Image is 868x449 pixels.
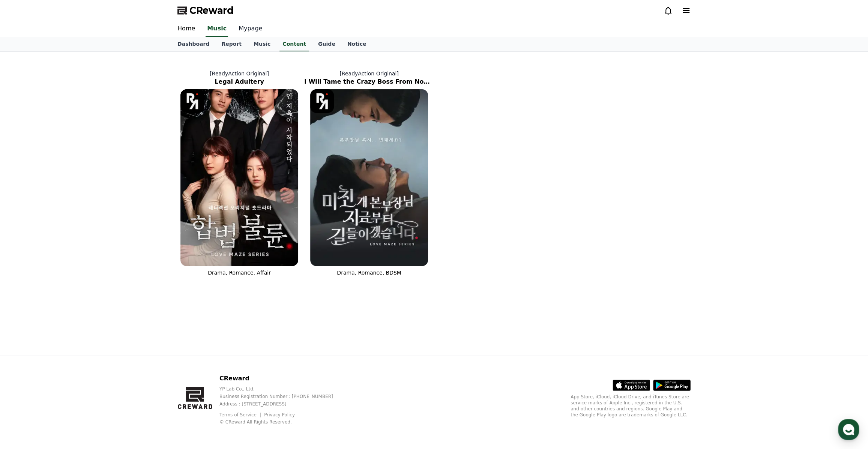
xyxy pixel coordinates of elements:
span: Home [19,249,32,255]
a: Privacy Policy [264,412,295,417]
a: Messages [50,238,97,257]
a: Terms of Service [219,412,262,417]
h2: Legal Adultery [174,77,304,86]
p: YP Lab Co., Ltd. [219,386,345,392]
span: CReward [189,5,234,17]
a: Dashboard [171,37,215,51]
p: App Store, iCloud, iCloud Drive, and iTunes Store are service marks of Apple Inc., registered in ... [571,394,691,418]
span: Settings [111,249,129,255]
a: Notice [341,37,372,51]
p: CReward [219,374,345,383]
a: Music [248,37,276,51]
a: Content [279,37,309,51]
img: [object Object] Logo [180,89,204,113]
p: [ReadyAction Original] [174,70,304,77]
h2: I Will Tame the Crazy Boss From Now On [304,77,434,86]
a: Guide [312,37,341,51]
a: Home [2,238,50,257]
span: Messages [62,249,84,255]
a: CReward [177,5,234,17]
p: © CReward All Rights Reserved. [219,419,345,425]
span: Drama, Romance, Affair [208,270,271,276]
img: I Will Tame the Crazy Boss From Now On [310,89,428,266]
p: [ReadyAction Original] [304,70,434,77]
a: [ReadyAction Original] I Will Tame the Crazy Boss From Now On I Will Tame the Crazy Boss From Now... [304,64,434,282]
a: Mypage [233,21,268,37]
p: Business Registration Number : [PHONE_NUMBER] [219,393,345,399]
a: Music [206,21,228,37]
img: Legal Adultery [180,89,298,266]
span: Drama, Romance, BDSM [337,270,401,276]
a: Report [215,37,248,51]
p: Address : [STREET_ADDRESS] [219,401,345,407]
a: Settings [97,238,144,257]
a: [ReadyAction Original] Legal Adultery Legal Adultery [object Object] Logo Drama, Romance, Affair [174,64,304,282]
a: Home [171,21,201,37]
img: [object Object] Logo [310,89,334,113]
